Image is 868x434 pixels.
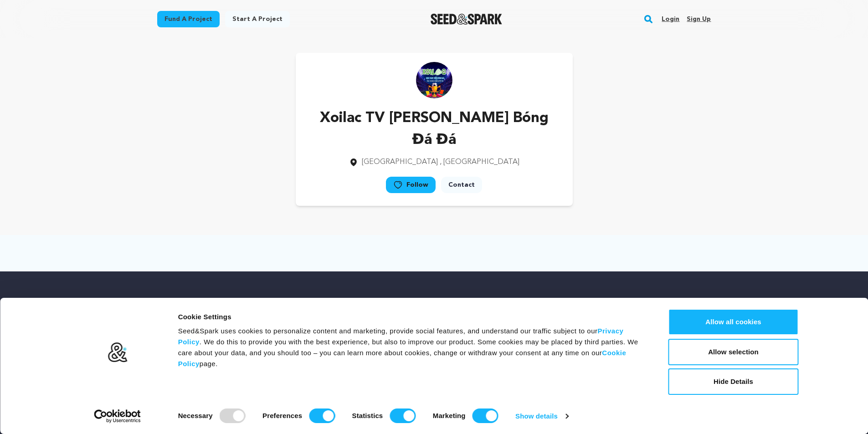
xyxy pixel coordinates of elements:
a: Start a project [225,11,290,27]
img: https://seedandspark-static.s3.us-east-2.amazonaws.com/images/User/001/584/312/medium/logo-xoilac... [416,62,452,98]
a: Login [662,12,679,26]
div: Seed&Spark uses cookies to personalize content and marketing, provide social features, and unders... [178,326,648,369]
span: [GEOGRAPHIC_DATA] [362,158,438,166]
a: Seed&Spark Homepage [431,14,502,25]
a: Contact [441,177,482,193]
strong: Necessary [178,412,213,419]
div: Cookie Settings [178,311,648,322]
img: Seed&Spark Logo Dark Mode [431,14,502,25]
strong: Preferences [262,412,302,419]
a: Show details [515,409,568,423]
a: Fund a project [157,11,220,27]
strong: Statistics [352,412,383,419]
a: Sign up [687,12,711,26]
button: Allow all cookies [668,309,799,335]
p: Xoilac TV [PERSON_NAME] Bóng Đá Đá [310,107,558,151]
strong: Marketing [433,412,466,419]
button: Hide Details [668,368,799,395]
a: Follow [386,177,436,193]
span: , [GEOGRAPHIC_DATA] [440,158,519,166]
img: logo [107,342,128,363]
a: Usercentrics Cookiebot - opens in a new window [77,409,157,423]
button: Allow selection [668,339,799,365]
legend: Consent Selection [178,405,178,405]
